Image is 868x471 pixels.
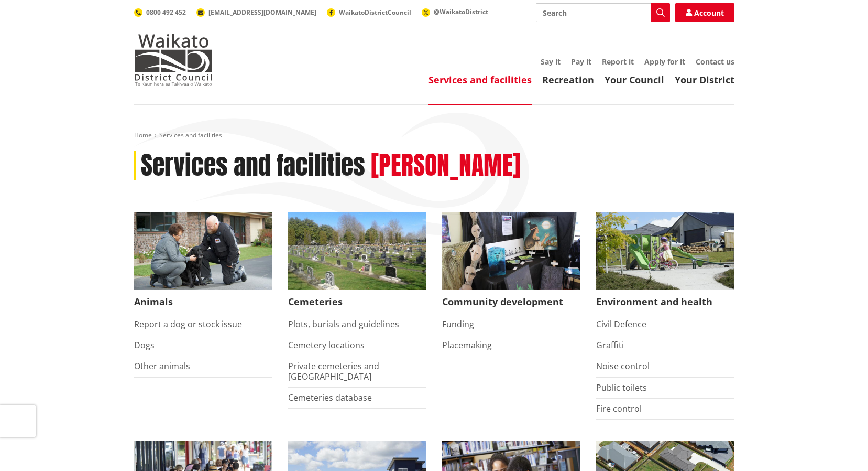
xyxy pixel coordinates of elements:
[134,212,272,314] a: Waikato District Council Animal Control team Animals
[288,318,399,330] a: Plots, burials and guidelines
[644,57,685,67] a: Apply for it
[675,73,734,86] a: Your District
[159,131,222,140] span: Services and facilities
[596,212,734,290] img: New housing in Pokeno
[596,382,647,393] a: Public toilets
[675,3,734,22] a: Account
[434,7,488,16] span: @WaikatoDistrict
[442,212,580,290] img: Matariki Travelling Suitcase Art Exhibition
[134,212,272,290] img: Animal Control
[288,339,365,351] a: Cemetery locations
[208,8,316,17] span: [EMAIL_ADDRESS][DOMAIN_NAME]
[596,403,642,414] a: Fire control
[288,212,426,290] img: Huntly Cemetery
[442,339,492,351] a: Placemaking
[596,318,646,330] a: Civil Defence
[596,339,624,351] a: Graffiti
[602,57,634,67] a: Report it
[339,8,411,17] span: WaikatoDistrictCouncil
[134,34,213,86] img: Waikato District Council - Te Kaunihera aa Takiwaa o Waikato
[442,212,580,314] a: Matariki Travelling Suitcase Art Exhibition Community development
[371,151,521,181] h2: [PERSON_NAME]
[696,57,734,67] a: Contact us
[571,57,591,67] a: Pay it
[288,212,426,314] a: Huntly Cemetery Cemeteries
[134,290,272,314] span: Animals
[288,290,426,314] span: Cemeteries
[596,212,734,314] a: New housing in Pokeno Environment and health
[327,8,411,17] a: WaikatoDistrictCouncil
[596,290,734,314] span: Environment and health
[536,3,670,22] input: Search input
[134,131,152,140] a: Home
[146,8,186,17] span: 0800 492 452
[541,57,561,67] a: Say it
[542,73,594,86] a: Recreation
[605,73,664,86] a: Your Council
[288,360,379,382] a: Private cemeteries and [GEOGRAPHIC_DATA]
[422,7,488,16] a: @WaikatoDistrict
[428,73,532,86] a: Services and facilities
[196,8,316,17] a: [EMAIL_ADDRESS][DOMAIN_NAME]
[141,151,365,181] h1: Services and facilities
[134,360,190,372] a: Other animals
[596,360,650,372] a: Noise control
[134,8,186,17] a: 0800 492 452
[134,339,155,351] a: Dogs
[134,318,242,330] a: Report a dog or stock issue
[442,290,580,314] span: Community development
[442,318,474,330] a: Funding
[288,392,372,403] a: Cemeteries database
[134,131,734,140] nav: breadcrumb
